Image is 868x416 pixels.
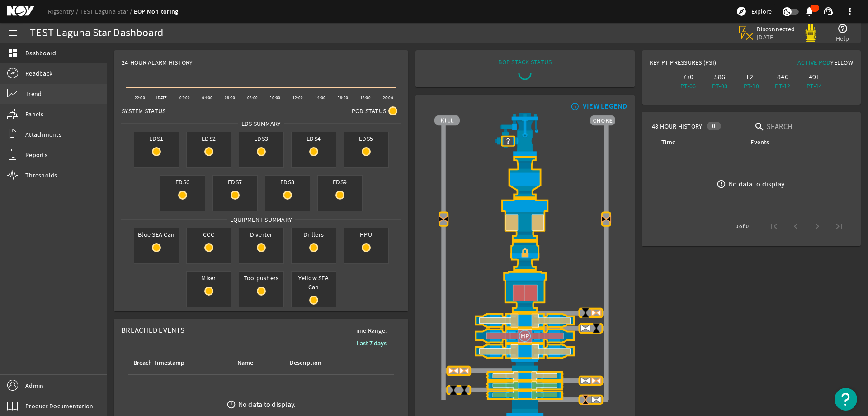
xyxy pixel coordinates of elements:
[25,402,93,411] span: Product Documentation
[292,228,336,241] span: Drillers
[732,4,775,19] button: Explore
[804,6,815,17] mat-icon: notifications
[583,102,627,111] div: VIEW LEGEND
[80,7,134,15] a: TEST Laguna Star
[750,138,769,148] div: Events
[25,171,57,180] span: Thresholds
[757,25,795,33] span: Disconnected
[601,214,612,225] img: Valve2CloseBlock.png
[187,228,231,241] span: CCC
[133,358,184,368] div: Breach Timestamp
[30,29,164,38] div: TEST Laguna Star Dashboard
[706,81,734,91] div: PT-08
[25,381,43,390] span: Admin
[383,95,393,100] text: 20:00
[48,7,80,15] a: Rigsentry
[769,72,797,81] div: 846
[749,138,839,148] div: Events
[591,323,602,334] img: ValveClose.png
[315,95,325,100] text: 14:00
[650,58,751,71] div: Key PT Pressures (PSI)
[25,130,61,139] span: Attachments
[179,95,190,100] text: 02:00
[225,95,235,100] text: 06:00
[213,176,257,188] span: EDS7
[836,34,849,43] span: Help
[239,132,283,145] span: EDS3
[134,132,179,145] span: EDS1
[292,132,336,145] span: EDS4
[247,95,258,100] text: 08:00
[580,394,591,405] img: ValveCloseBlock.png
[122,106,165,115] span: System Status
[290,358,321,368] div: Description
[344,132,388,145] span: EDS5
[352,106,387,115] span: Pod Status
[707,122,721,130] div: 0
[835,388,857,411] button: Open Resource Center
[498,57,552,67] div: BOP STACK STATUS
[338,95,348,100] text: 16:00
[591,307,602,318] img: ValveOpenBlock.png
[292,272,336,293] span: Yellow SEA Can
[237,358,253,368] div: Name
[187,272,231,284] span: Mixer
[830,58,853,67] span: Yellow
[823,6,834,17] mat-icon: support_agent
[434,271,615,312] img: LowerAnnularClose.png
[459,385,470,396] img: ValveClose.png
[736,222,749,231] div: 0 of 0
[121,325,184,335] span: Breached Events
[569,103,580,110] mat-icon: info_outline
[434,156,615,198] img: FlexJoint_Fault.png
[448,365,459,376] img: ValveOpenBlock.png
[717,179,726,189] mat-icon: error_outline
[187,132,231,145] span: EDS2
[737,72,765,81] div: 121
[580,307,591,318] img: ValveClose.png
[349,335,394,351] button: Last 7 days
[674,81,702,91] div: PT-06
[800,81,828,91] div: PT-14
[434,359,615,371] img: BopBodyShearBottom.png
[751,7,772,16] span: Explore
[737,81,765,91] div: PT-10
[236,358,278,368] div: Name
[754,121,765,132] i: search
[767,121,848,132] input: Search
[706,72,734,81] div: 586
[239,228,283,241] span: Diverter
[270,95,280,100] text: 10:00
[448,385,459,396] img: ValveClose.png
[25,69,52,78] span: Readback
[837,23,848,34] mat-icon: help_outline
[438,214,449,225] img: Valve2CloseBlock.png
[839,0,861,22] button: more_vert
[459,365,470,376] img: ValveOpenBlock.png
[227,215,295,224] span: Equipment Summary
[802,24,820,42] img: Yellowpod.svg
[345,326,394,335] span: Time Range:
[434,381,615,390] img: PipeRamOpen.png
[661,138,675,148] div: Time
[800,72,828,81] div: 491
[674,72,702,81] div: 770
[25,89,42,98] span: Trend
[591,394,602,405] img: ValveOpen.png
[580,323,591,334] img: ValveOpen.png
[265,176,310,188] span: EDS8
[238,119,284,128] span: EDS SUMMARY
[318,176,362,188] span: EDS9
[757,33,795,41] span: [DATE]
[357,339,387,348] b: Last 7 days
[288,358,353,368] div: Description
[434,328,615,344] img: ShearRamHPClose.png
[434,390,615,400] img: PipeRamOpen.png
[434,313,615,328] img: ShearRamOpenBlock.png
[7,48,18,58] mat-icon: dashboard
[434,241,615,271] img: RiserConnectorLockBlock.png
[736,6,747,17] mat-icon: explore
[344,228,388,241] span: HPU
[226,400,236,409] mat-icon: error_outline
[134,7,179,16] a: BOP Monitoring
